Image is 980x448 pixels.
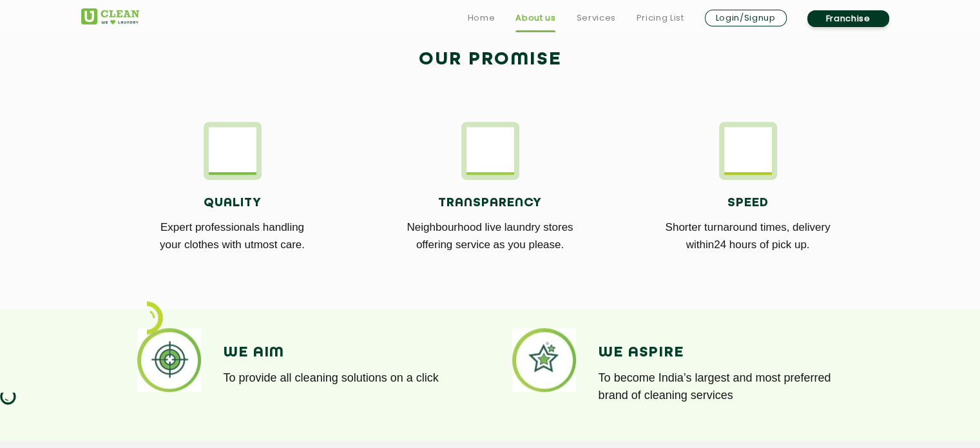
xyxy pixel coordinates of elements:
a: Home [468,10,495,26]
img: promise_icon_2_11zon.webp [466,127,514,171]
h4: Speed [629,196,867,210]
p: Expert professionals handling your clothes with utmost care. [113,219,352,253]
h4: Quality [113,196,352,210]
img: Laundry [209,127,256,171]
p: Shorter turnaround times, delivery within24 hours of pick up. [629,219,867,253]
h4: We Aim [224,344,471,361]
p: To become India’s largest and most preferred brand of cleaning services [599,369,846,404]
p: Neighbourhood live laundry stores offering service as you please. [371,219,610,253]
h4: Transparency [371,196,610,210]
img: promise_icon_4_11zon.webp [137,328,201,392]
img: promise_icon_5_11zon.webp [512,328,576,392]
img: icon_2.png [147,301,163,335]
a: Franchise [807,10,889,27]
p: To provide all cleaning solutions on a click [224,369,471,387]
a: About us [515,10,555,26]
h4: We Aspire [599,344,846,361]
a: Login/Signup [705,10,787,26]
a: Pricing List [637,10,684,26]
h2: Our Promise [81,44,899,75]
a: Services [576,10,615,26]
img: UClean Laundry and Dry Cleaning [81,8,139,24]
img: promise_icon_3_11zon.webp [724,127,772,171]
